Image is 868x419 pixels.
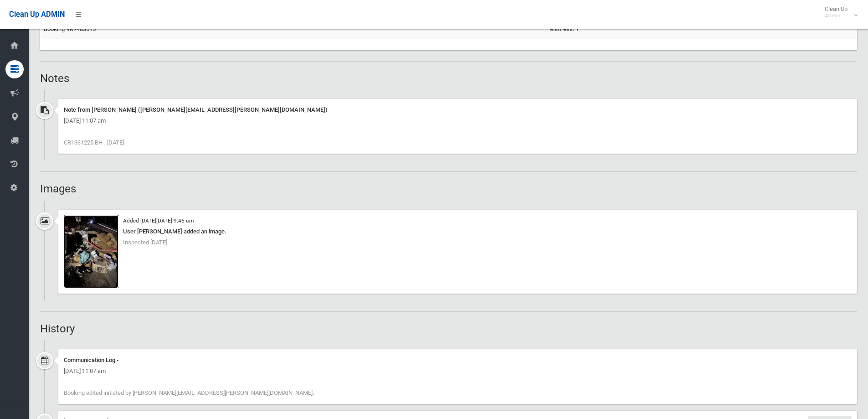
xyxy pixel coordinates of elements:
h2: History [40,323,857,335]
div: [DATE] 11:07 am [64,366,852,377]
div: Note from [PERSON_NAME] ([PERSON_NAME][EMAIL_ADDRESS][PERSON_NAME][DOMAIN_NAME]) [64,104,852,115]
span: CR1331225 BH - [DATE] [64,139,124,146]
div: User [PERSON_NAME] added an image. [64,226,852,237]
img: a133aa31-1ce3-44fd-9139-29bbce5a8a82.jpg [64,215,118,288]
span: Booking edited initiated by [PERSON_NAME][EMAIL_ADDRESS][PERSON_NAME][DOMAIN_NAME]. [64,389,314,396]
div: [DATE] 11:07 am [64,115,852,126]
small: Added [DATE][DATE] 9:45 am [123,217,194,224]
span: Inspected [DATE] [123,239,167,246]
div: Communication Log - [64,355,852,366]
small: Admin [825,12,847,19]
h2: Notes [40,72,857,84]
a: Booking #M-483515 [44,26,96,32]
h2: Images [40,183,857,195]
span: Clean Up ADMIN [9,10,65,19]
span: Clean Up [820,5,857,19]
